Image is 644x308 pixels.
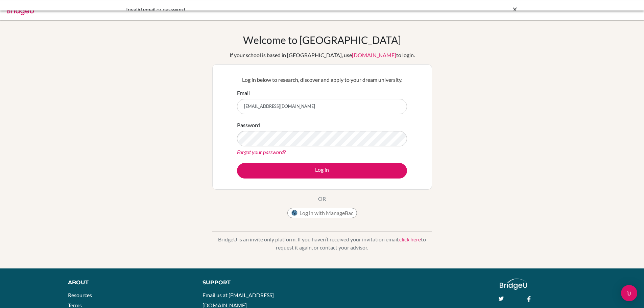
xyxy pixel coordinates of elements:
[237,121,260,129] label: Password
[212,235,432,252] p: BridgeU is an invite only platform. If you haven’t received your invitation email, to request it ...
[399,236,421,242] a: click here
[237,149,286,155] a: Forgot your password?
[243,34,401,46] h1: Welcome to [GEOGRAPHIC_DATA]
[318,195,326,203] p: OR
[287,208,357,218] button: Log in with ManageBac
[621,285,637,301] div: Open Intercom Messenger
[237,89,250,97] label: Email
[68,279,187,287] div: About
[237,76,407,84] p: Log in below to research, discover and apply to your dream university.
[237,163,407,179] button: Log in
[68,292,92,298] a: Resources
[500,279,527,290] img: logo_white@2x-f4f0deed5e89b7ecb1c2cc34c3e3d731f90f0f143d5ea2071677605dd97b5244.png
[352,52,396,58] a: [DOMAIN_NAME]
[126,5,417,14] div: Invalid email or password.
[230,51,415,59] div: If your school is based in [GEOGRAPHIC_DATA], use to login.
[202,279,314,287] div: Support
